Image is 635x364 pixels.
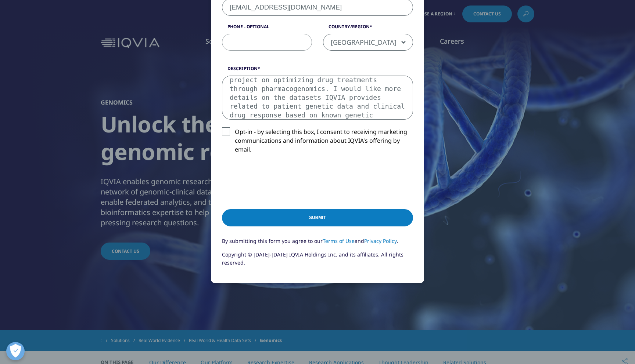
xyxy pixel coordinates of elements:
label: Country/Region [323,23,413,34]
span: France [323,34,413,51]
input: Submit [222,209,413,226]
span: France [323,34,413,51]
a: Privacy Policy [364,237,397,244]
p: By submitting this form you agree to our and . [222,237,413,251]
button: Ouvrir le centre de préférences [6,342,25,360]
label: Phone - Optional [222,23,312,34]
a: Terms of Use [323,237,355,244]
label: Description [222,65,413,76]
iframe: reCAPTCHA [222,165,334,194]
p: Copyright © [DATE]-[DATE] IQVIA Holdings Inc. and its affiliates. All rights reserved. [222,251,413,272]
label: Opt-in - by selecting this box, I consent to receiving marketing communications and information a... [222,127,413,158]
